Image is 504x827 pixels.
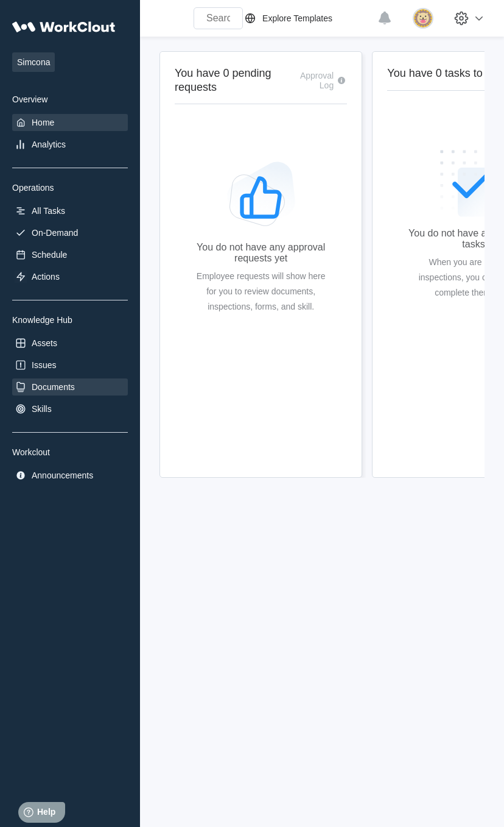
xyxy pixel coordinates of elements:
[12,246,128,263] a: Schedule
[12,335,128,352] a: Assets
[12,467,128,484] a: Announcements
[32,228,78,238] div: On-Demand
[262,13,332,23] div: Explore Templates
[194,242,327,264] div: You do not have any approval requests yet
[32,338,57,348] div: Assets
[32,404,52,414] div: Skills
[32,470,93,480] div: Announcements
[32,360,56,370] div: Issues
[32,250,67,260] div: Schedule
[12,268,128,285] a: Actions
[12,400,128,417] a: Skills
[12,447,128,457] div: Workclout
[32,206,65,216] div: All Tasks
[12,202,128,219] a: All Tasks
[194,269,327,314] div: Employee requests will show here for you to review documents, inspections, forms, and skill.
[32,140,66,149] div: Analytics
[292,71,334,90] div: Approval Log
[194,7,243,29] input: Search WorkClout
[175,66,292,94] h2: You have 0 pending requests
[12,357,128,374] a: Issues
[12,94,128,104] div: Overview
[12,224,128,241] a: On-Demand
[12,183,128,193] div: Operations
[12,378,128,396] a: Documents
[32,272,60,282] div: Actions
[243,11,371,26] a: Explore Templates
[12,114,128,131] a: Home
[32,118,54,127] div: Home
[32,382,75,392] div: Documents
[12,52,55,72] span: Simcona
[12,136,128,153] a: Analytics
[413,8,433,29] img: lion.png
[12,315,128,325] div: Knowledge Hub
